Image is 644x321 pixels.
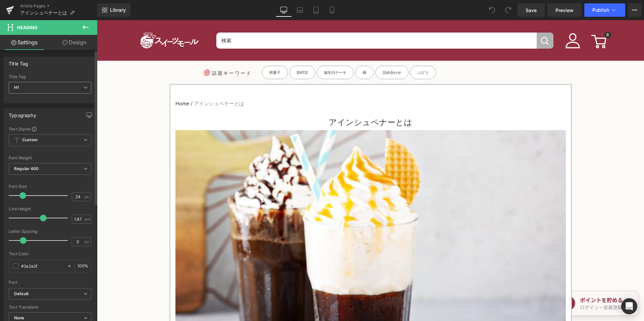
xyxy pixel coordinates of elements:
a: 桃 [258,46,277,59]
b: Regular 400 [14,166,39,171]
a: Preview [547,3,582,17]
a: Article Pages [20,3,97,9]
button: Undo [485,3,499,17]
h1: アインシュペナーとは [78,95,469,110]
span: Preview [555,7,574,14]
i: Default [14,291,29,297]
div: Open Intercom Messenger [621,298,637,314]
a: Home [78,79,92,88]
div: Font [9,280,91,285]
nav: breadcrumbs [78,75,469,92]
a: 詰め合わせ [278,46,312,59]
button: Redo [501,3,515,17]
b: Custom [22,137,38,143]
span: em [85,217,90,221]
a: Tablet [308,3,324,17]
a: Design [50,35,99,50]
button: More [628,3,641,17]
a: New Library [97,3,130,17]
a: Laptop [292,3,308,17]
b: None [14,315,24,320]
a: ぶどう [313,46,339,59]
div: Line Height [9,207,91,211]
span: Library [110,7,126,13]
span: px [85,239,90,244]
a: Desktop [276,3,292,17]
div: % [75,260,91,272]
a: 0 [493,14,508,27]
span: アインシュペナーとは [20,10,67,15]
b: H1 [14,85,19,90]
button: 検索 [440,12,457,29]
a: Mobile [324,3,340,17]
a: 誕生日ケーキ [220,46,257,59]
span: / [92,79,97,88]
div: Letter Spacing [9,229,91,234]
span: Save [526,7,537,14]
span: Publish [592,7,609,13]
img: スイーツモール [39,0,106,41]
span: Heading [17,25,38,30]
div: Font Weight [9,156,91,160]
div: Text Styles [9,126,91,131]
p: 話題キーワード [106,46,155,61]
img: user1.png [468,13,483,28]
input: When autocomplete results are available use up and down arrows to review and enter to select [119,12,440,29]
a: 和菓子 [165,46,191,59]
div: Typography [9,109,36,118]
span: 0 [507,11,514,18]
input: Color [21,262,64,270]
div: Text Transform [9,305,91,310]
span: px [85,195,90,199]
button: Publish [584,3,625,17]
div: Title Tag [9,57,29,66]
div: Title Tag [9,74,91,79]
div: Font Size [9,184,91,189]
div: Text Color [9,252,91,256]
a: [DATE] [193,46,218,59]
